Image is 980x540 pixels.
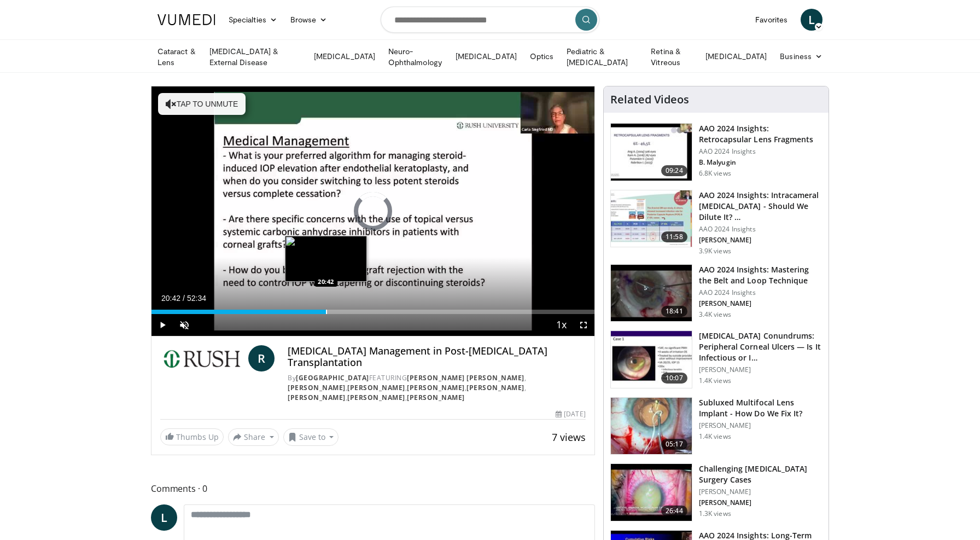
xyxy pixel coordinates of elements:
[699,376,731,385] p: 1.4K views
[611,331,692,388] img: 5ede7c1e-2637-46cb-a546-16fd546e0e1e.150x105_q85_crop-smart_upscale.jpg
[699,147,822,156] p: AAO 2024 Insights
[288,345,585,369] h4: [MEDICAL_DATA] Management in Post-[MEDICAL_DATA] Transplantation
[347,393,405,402] a: [PERSON_NAME]
[699,264,822,286] h3: AAO 2024 Insights: Mastering the Belt and Loop Technique
[248,345,275,371] a: R
[151,86,594,336] video-js: Video Player
[661,506,687,516] span: 26:44
[160,345,244,371] img: Rush University Medical Center
[611,398,692,455] img: 3fc25be6-574f-41c0-96b9-b0d00904b018.150x105_q85_crop-smart_upscale.jpg
[699,432,731,441] p: 1.4K views
[611,190,692,247] img: de733f49-b136-4bdc-9e00-4021288efeb7.150x105_q85_crop-smart_upscale.jpg
[283,428,339,446] button: Save to
[661,439,687,450] span: 05:17
[661,306,687,317] span: 18:41
[699,365,822,374] p: [PERSON_NAME]
[749,9,794,31] a: Favorites
[157,14,215,25] img: VuMedi Logo
[173,314,195,336] button: Unmute
[699,397,822,419] h3: Subluxed Multifocal Lens Implant - How Do We Fix It?
[699,158,822,167] p: B. Malyugin
[288,383,346,392] a: [PERSON_NAME]
[407,383,465,392] a: [PERSON_NAME]
[288,373,585,403] div: By FEATURING , , , , , , ,
[699,247,731,256] p: 3.9K views
[610,264,822,322] a: 18:41 AAO 2024 Insights: Mastering the Belt and Loop Technique AAO 2024 Insights [PERSON_NAME] 3....
[551,314,573,336] button: Playback Rate
[151,310,594,314] div: Progress Bar
[699,498,822,507] p: [PERSON_NAME]
[381,7,599,33] input: Search topics, interventions
[556,409,585,419] div: [DATE]
[699,299,822,308] p: [PERSON_NAME]
[610,463,822,521] a: 26:44 Challenging [MEDICAL_DATA] Surgery Cases [PERSON_NAME] [PERSON_NAME] 1.3K views
[151,504,177,531] a: L
[699,509,731,518] p: 1.3K views
[151,46,203,68] a: Cataract & Lens
[699,225,822,234] p: AAO 2024 Insights
[552,431,586,444] span: 7 views
[699,487,822,496] p: [PERSON_NAME]
[449,45,523,67] a: [MEDICAL_DATA]
[610,123,822,181] a: 09:24 AAO 2024 Insights: Retrocapsular Lens Fragments AAO 2024 Insights B. Malyugin 6.8K views
[382,46,449,68] a: Neuro-Ophthalmology
[611,124,692,181] img: 01f52a5c-6a53-4eb2-8a1d-dad0d168ea80.150x105_q85_crop-smart_upscale.jpg
[187,294,206,303] span: 52:34
[296,373,369,382] a: [GEOGRAPHIC_DATA]
[610,397,822,455] a: 05:17 Subluxed Multifocal Lens Implant - How Do We Fix It? [PERSON_NAME] 1.4K views
[699,330,822,363] h3: [MEDICAL_DATA] Conundrums: Peripheral Corneal Ulcers — Is It Infectious or I…
[228,428,279,446] button: Share
[523,45,560,67] a: Optics
[611,265,692,322] img: 22a3a3a3-03de-4b31-bd81-a17540334f4a.150x105_q85_crop-smart_upscale.jpg
[307,45,382,67] a: [MEDICAL_DATA]
[183,294,185,303] span: /
[699,190,822,223] h3: AAO 2024 Insights: Intracameral [MEDICAL_DATA] - Should We Dilute It? …
[661,165,687,176] span: 09:24
[611,464,692,521] img: 05a6f048-9eed-46a7-93e1-844e43fc910c.150x105_q85_crop-smart_upscale.jpg
[801,9,822,31] a: L
[161,294,180,303] span: 20:42
[610,330,822,388] a: 10:07 [MEDICAL_DATA] Conundrums: Peripheral Corneal Ulcers — Is It Infectious or I… [PERSON_NAME]...
[222,9,284,31] a: Specialties
[560,46,644,68] a: Pediatric & [MEDICAL_DATA]
[466,383,524,392] a: [PERSON_NAME]
[699,45,773,67] a: [MEDICAL_DATA]
[699,236,822,245] p: [PERSON_NAME]
[699,123,822,145] h3: AAO 2024 Insights: Retrocapsular Lens Fragments
[661,373,687,384] span: 10:07
[699,463,822,485] h3: Challenging [MEDICAL_DATA] Surgery Cases
[610,93,689,106] h4: Related Videos
[158,93,246,115] button: Tap to unmute
[288,393,346,402] a: [PERSON_NAME]
[203,46,307,68] a: [MEDICAL_DATA] & External Disease
[699,310,731,319] p: 3.4K views
[151,314,173,336] button: Play
[573,314,594,336] button: Fullscreen
[699,421,822,430] p: [PERSON_NAME]
[160,428,224,445] a: Thumbs Up
[661,231,687,242] span: 11:58
[644,46,699,68] a: Retina & Vitreous
[699,288,822,297] p: AAO 2024 Insights
[407,373,524,382] a: [PERSON_NAME] [PERSON_NAME]
[151,481,595,496] span: Comments 0
[347,383,405,392] a: [PERSON_NAME]
[407,393,465,402] a: [PERSON_NAME]
[699,169,731,178] p: 6.8K views
[285,236,367,282] img: image.jpeg
[284,9,334,31] a: Browse
[610,190,822,256] a: 11:58 AAO 2024 Insights: Intracameral [MEDICAL_DATA] - Should We Dilute It? … AAO 2024 Insights [...
[773,45,829,67] a: Business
